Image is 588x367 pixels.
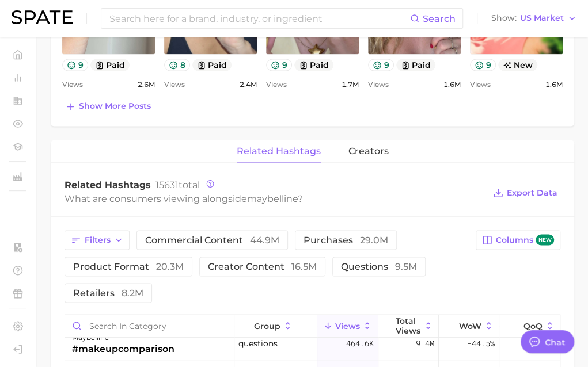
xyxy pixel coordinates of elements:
span: 15631 [155,179,179,190]
span: Views [368,78,389,91]
span: Export Data [507,188,557,197]
button: 8 [164,59,190,71]
button: ShowUS Market [488,11,579,26]
span: 44.9m [250,234,279,245]
span: -44.5% [467,336,495,350]
span: Show [491,15,517,21]
span: Views [335,321,360,330]
span: Total Views [396,316,421,334]
button: WoW [439,315,499,337]
button: Show more posts [62,98,154,114]
button: Total Views [378,315,439,337]
button: paid [90,59,130,71]
span: 16.5m [291,261,317,272]
span: creators [348,146,389,156]
button: QoQ [499,315,560,337]
button: maybelline#makeupcomparisonquestions464.6k9.4m-44.5%+106.1% [65,326,560,361]
button: Filters [65,230,130,250]
span: related hashtags [237,146,321,156]
button: Columnsnew [476,230,560,250]
span: Views [62,78,83,91]
span: Related Hashtags [65,179,151,190]
input: Search in category [65,315,234,337]
span: retailers [73,288,143,297]
button: paid [192,59,232,71]
span: WoW [459,321,481,330]
span: new [536,234,554,245]
span: 1.7m [342,78,359,91]
button: 9 [368,59,394,71]
span: questions [238,336,278,350]
span: Views [470,78,491,91]
span: total [155,179,200,190]
input: Search here for a brand, industry, or ingredient [108,9,410,28]
button: 9 [62,59,88,71]
span: questions [341,262,417,271]
span: purchases [304,235,388,244]
span: Views [164,78,185,91]
span: group [254,321,280,330]
span: QoQ [523,321,543,330]
span: Views [266,78,287,91]
span: 2.6m [138,78,155,91]
span: commercial content [145,235,279,244]
span: 9.4m [416,336,434,350]
span: Columns [496,234,554,245]
span: US Market [520,15,564,21]
button: Export Data [490,185,560,201]
button: 9 [266,59,292,71]
span: Search [423,13,456,24]
span: Show more posts [79,101,151,111]
a: Log out. Currently logged in with e-mail angus.mitchell@loreal.com. [9,341,26,358]
button: group [234,315,317,337]
span: 20.3m [156,261,184,272]
span: maybelline [247,193,298,204]
span: 1.6m [443,78,461,91]
span: 29.0m [360,234,388,245]
span: product format [73,262,184,271]
img: SPATE [12,10,73,24]
span: 464.6k [346,336,374,350]
div: What are consumers viewing alongside ? [65,190,484,206]
span: new [498,59,538,71]
button: paid [396,59,436,71]
span: 8.2m [122,287,143,298]
button: Views [317,315,378,337]
span: 1.6m [545,78,563,91]
span: creator content [208,262,317,271]
button: 9 [470,59,496,71]
span: Filters [85,235,111,244]
div: #makeupcomparison [72,342,174,355]
button: paid [294,59,334,71]
span: 2.4m [240,78,257,91]
span: 9.5m [395,261,417,272]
